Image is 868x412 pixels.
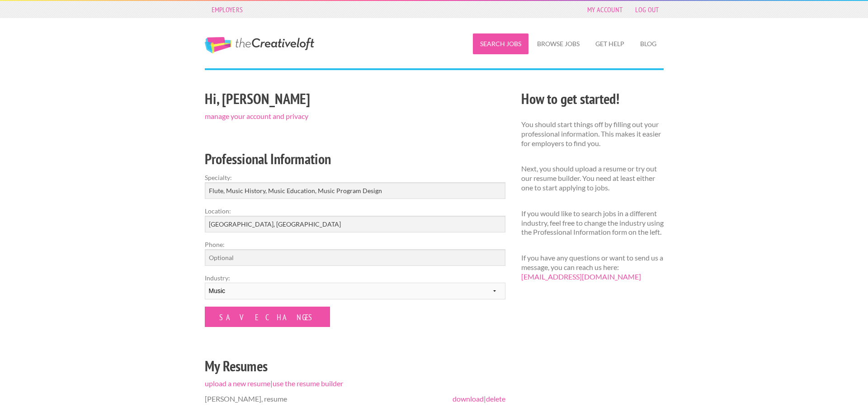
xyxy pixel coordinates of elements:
[530,33,587,54] a: Browse Jobs
[205,89,505,109] h2: Hi, [PERSON_NAME]
[521,209,664,237] p: If you would like to search jobs in a different industry, feel free to change the industry using ...
[521,253,664,281] p: If you have any questions or want to send us a message, you can reach us here:
[205,112,308,120] a: manage your account and privacy
[633,33,664,54] a: Blog
[486,394,505,403] a: delete
[205,173,505,182] label: Specialty:
[205,273,505,283] label: Industry:
[205,37,314,53] a: The Creative Loft
[521,120,664,148] p: You should start things off by filling out your professional information. This makes it easier fo...
[205,249,505,266] input: Optional
[205,307,330,327] input: Save Changes
[453,394,505,404] span: |
[205,394,287,403] span: [PERSON_NAME], resume
[205,356,505,376] h2: My Resumes
[473,33,528,54] a: Search Jobs
[521,89,664,109] h2: How to get started!
[521,272,641,281] a: [EMAIL_ADDRESS][DOMAIN_NAME]
[205,149,505,169] h2: Professional Information
[207,3,248,16] a: Employers
[205,216,505,232] input: e.g. New York, NY
[521,164,664,192] p: Next, you should upload a resume or try out our resume builder. You need at least either one to s...
[273,379,343,388] a: use the resume builder
[631,3,663,16] a: Log Out
[205,240,505,249] label: Phone:
[205,206,505,216] label: Location:
[583,3,627,16] a: My Account
[588,33,632,54] a: Get Help
[453,394,484,403] a: download
[205,379,270,388] a: upload a new resume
